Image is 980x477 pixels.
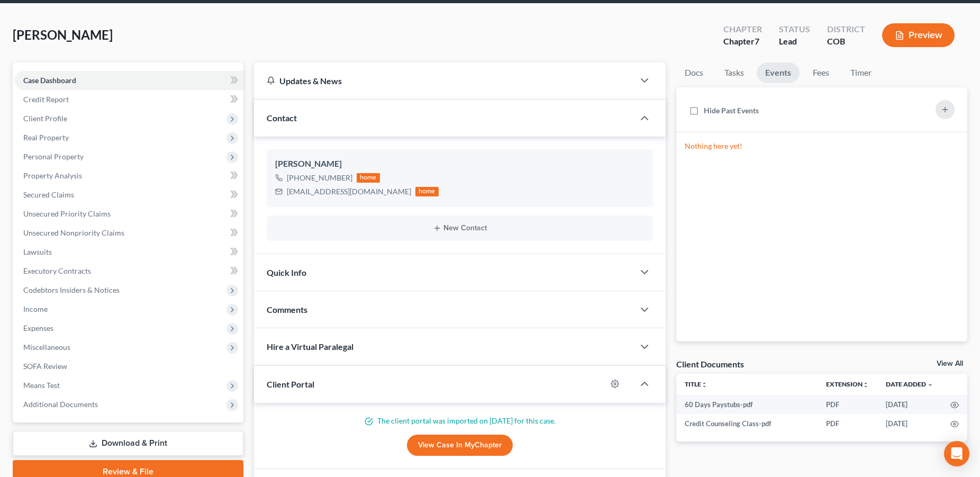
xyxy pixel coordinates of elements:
p: Nothing here yet! [676,132,967,160]
div: [PERSON_NAME] [275,158,645,170]
span: Property Analysis [23,171,82,180]
span: Secured Claims [23,190,74,199]
span: Comments [267,304,307,314]
button: Preview [882,23,955,47]
a: Unsecured Nonpriority Claims [15,223,243,242]
a: Lawsuits [15,242,243,262]
span: Codebtors Insiders & Notices [23,285,120,294]
span: Income [23,304,48,313]
div: COB [827,35,865,48]
td: 60 Days Paystubs-pdf [676,395,818,414]
a: Docs [676,62,712,83]
span: [PERSON_NAME] [13,27,113,42]
div: [PHONE_NUMBER] [287,173,352,183]
span: Hire a Virtual Paralegal [267,341,353,352]
span: Client Profile [23,114,67,123]
td: [DATE] [877,414,942,433]
span: Hide Past Events [704,106,759,115]
a: Titleunfold_more [685,380,707,388]
span: Unsecured Priority Claims [23,209,111,218]
a: Fees [804,62,838,83]
td: [DATE] [877,395,942,414]
span: Miscellaneous [23,343,70,352]
div: District [827,23,865,35]
div: Chapter [723,35,762,48]
a: View Case in MyChapter [407,435,513,456]
span: Lawsuits [23,247,52,256]
div: Status [779,23,810,35]
td: PDF [818,395,877,414]
div: Client Documents [676,358,744,370]
span: Expenses [23,323,53,332]
a: Timer [842,62,880,83]
a: Date Added expand_more [886,380,933,388]
span: Contact [267,113,297,123]
span: Additional Documents [23,400,98,409]
i: unfold_more [863,382,869,388]
span: Case Dashboard [23,76,76,85]
span: 7 [755,36,759,46]
div: [EMAIL_ADDRESS][DOMAIN_NAME] [287,186,411,197]
div: Chapter [723,23,762,35]
span: Real Property [23,133,69,142]
a: Download & Print [13,431,243,456]
a: Property Analysis [15,166,243,185]
a: Executory Contracts [15,262,243,281]
p: The client portal was imported on [DATE] for this case. [267,416,653,426]
span: Executory Contracts [23,266,91,275]
i: expand_more [927,382,933,388]
a: Events [757,62,800,83]
div: Updates & News [267,75,621,86]
a: SOFA Review [15,357,243,376]
span: Quick Info [267,267,306,277]
a: View All [937,360,963,367]
a: Credit Report [15,90,243,109]
td: Credit Counseling Class-pdf [676,414,818,433]
a: Case Dashboard [15,71,243,90]
span: Means Test [23,381,60,390]
span: Client Portal [267,379,314,389]
a: Unsecured Priority Claims [15,204,243,223]
div: home [357,173,380,183]
a: Tasks [716,62,752,83]
span: Unsecured Nonpriority Claims [23,228,124,237]
td: PDF [818,414,877,433]
div: Open Intercom Messenger [944,441,969,466]
button: New Contact [275,224,645,232]
a: Secured Claims [15,185,243,204]
span: Personal Property [23,152,84,161]
div: Lead [779,35,810,48]
span: Credit Report [23,95,69,104]
a: Extensionunfold_more [826,380,869,388]
i: unfold_more [701,382,707,388]
span: SOFA Review [23,362,67,371]
div: home [415,187,439,196]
